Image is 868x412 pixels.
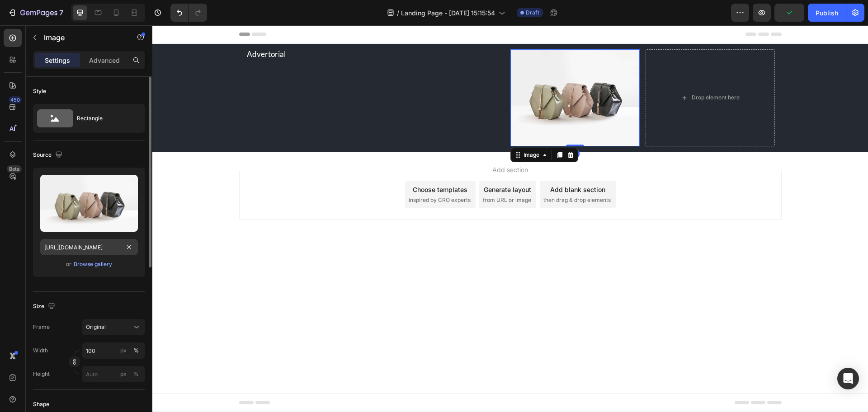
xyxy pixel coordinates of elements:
div: px [120,370,127,378]
span: / [397,8,399,18]
div: % [133,346,139,355]
div: Style [33,87,46,95]
p: Image [44,32,121,43]
span: inspired by CRO experts [256,171,318,179]
div: Image [369,126,389,134]
div: Source [33,149,64,161]
button: 7 [4,4,67,22]
span: Add section [336,140,379,149]
div: Choose templates [260,159,315,169]
div: Rectangle [77,108,132,129]
span: Landing Page - [DATE] 15:15:54 [401,8,495,18]
input: px% [82,366,145,382]
div: Generate layout [331,159,379,169]
button: % [118,369,129,379]
button: Publish [808,4,846,22]
label: Height [33,370,50,378]
div: Open Intercom Messenger [837,368,859,389]
button: px [131,345,142,356]
div: Browse gallery [74,260,112,268]
div: Publish [816,8,838,18]
button: px [131,369,142,379]
span: Draft [526,9,539,17]
span: then drag & drop elements [391,171,458,179]
span: from URL or image [330,171,379,179]
span: Original [86,323,106,331]
p: Advanced [89,56,120,65]
span: or [66,259,71,270]
input: https://example.com/image.jpg [40,239,138,255]
iframe: Design area [152,25,868,412]
label: Width [33,346,48,355]
label: Frame [33,323,50,331]
div: Drop element here [539,69,587,76]
input: px% [82,342,145,359]
div: Size [33,300,57,313]
div: px [120,346,127,355]
div: Add blank section [398,159,453,169]
button: Original [82,319,145,335]
div: Shape [33,400,49,408]
div: % [133,370,139,378]
div: 450 [9,96,22,103]
p: Settings [45,56,70,65]
img: preview-image [40,175,138,232]
button: Browse gallery [73,260,113,269]
button: % [118,345,129,356]
div: Beta [7,165,22,173]
p: 7 [59,7,63,18]
div: Undo/Redo [170,4,207,22]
